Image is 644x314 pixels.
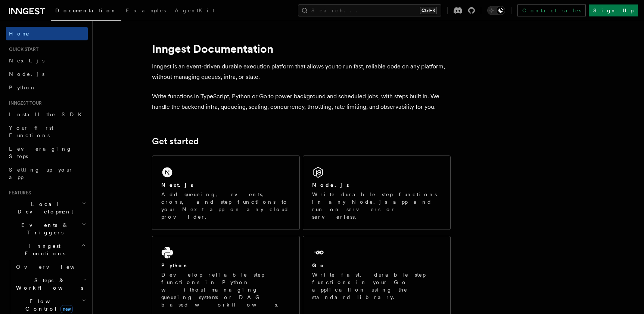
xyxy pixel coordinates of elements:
[9,71,44,77] span: Node.js
[6,163,88,184] a: Setting up your app
[51,2,121,21] a: Documentation
[170,2,219,20] a: AgentKit
[6,142,88,163] a: Leveraging Steps
[6,200,81,215] span: Local Development
[487,6,505,15] button: Toggle dark mode
[312,262,326,269] h2: Go
[161,262,189,269] h2: Python
[9,58,44,64] span: Next.js
[298,4,441,16] button: Search...Ctrl+K
[6,100,42,106] span: Inngest tour
[121,2,170,20] a: Examples
[152,61,451,82] p: Inngest is an event-driven durable execution platform that allows you to run fast, reliable code ...
[589,4,638,16] a: Sign Up
[55,7,117,13] span: Documentation
[6,197,88,218] button: Local Development
[312,271,441,301] p: Write fast, durable step functions in your Go application using the standard library.
[60,305,73,313] span: new
[420,7,437,14] kbd: Ctrl+K
[312,181,349,189] h2: Node.js
[6,221,81,236] span: Events & Triggers
[6,67,88,81] a: Node.js
[13,277,83,292] span: Steps & Workflows
[9,146,72,159] span: Leveraging Steps
[9,111,86,117] span: Install the SDK
[9,30,30,37] span: Home
[152,136,199,147] a: Get started
[152,156,300,230] a: Next.jsAdd queueing, events, crons, and step functions to your Next app on any cloud provider.
[6,190,31,196] span: Features
[9,84,36,90] span: Python
[13,260,88,274] a: Overview
[161,181,193,189] h2: Next.js
[6,242,81,257] span: Inngest Functions
[152,91,451,112] p: Write functions in TypeScript, Python or Go to power background and scheduled jobs, with steps bu...
[6,81,88,94] a: Python
[9,125,53,138] span: Your first Functions
[312,191,441,221] p: Write durable step functions in any Node.js app and run on servers or serverless.
[6,239,88,260] button: Inngest Functions
[13,298,82,313] span: Flow Control
[9,167,73,180] span: Setting up your app
[16,264,93,270] span: Overview
[161,271,290,308] p: Develop reliable step functions in Python without managing queueing systems or DAG based workflows.
[13,274,88,295] button: Steps & Workflows
[6,121,88,142] a: Your first Functions
[126,7,166,13] span: Examples
[6,218,88,239] button: Events & Triggers
[161,191,290,221] p: Add queueing, events, crons, and step functions to your Next app on any cloud provider.
[6,27,88,40] a: Home
[6,108,88,121] a: Install the SDK
[6,54,88,67] a: Next.js
[517,4,586,16] a: Contact sales
[175,7,214,13] span: AgentKit
[152,42,451,55] h1: Inngest Documentation
[6,46,38,52] span: Quick start
[303,156,451,230] a: Node.jsWrite durable step functions in any Node.js app and run on servers or serverless.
